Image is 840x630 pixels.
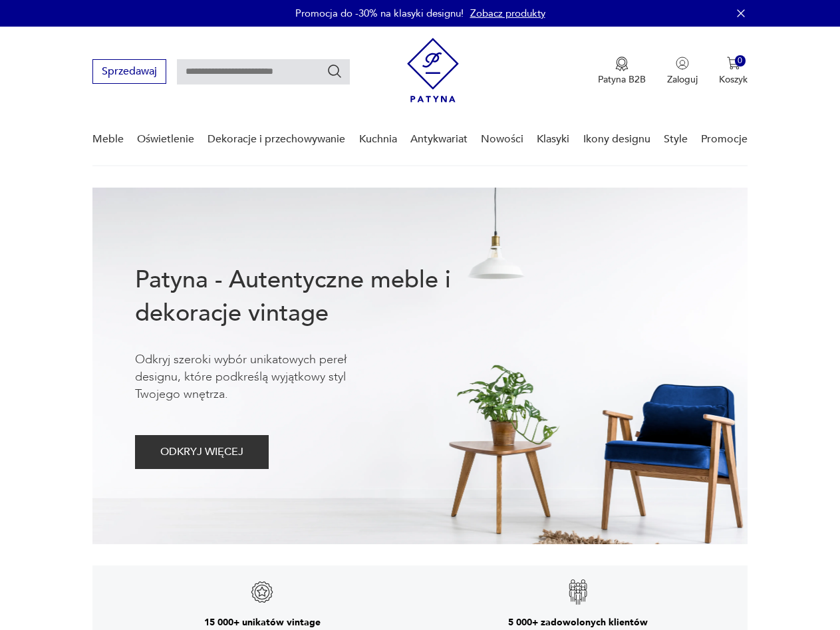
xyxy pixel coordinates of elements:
[667,57,698,86] button: Zaloguj
[598,57,646,86] a: Ikona medaluPatyna B2B
[615,57,629,71] img: Ikona medalu
[249,579,275,605] img: Znak gwarancji jakości
[565,579,591,605] img: Znak gwarancji jakości
[359,114,397,165] a: Kuchnia
[208,114,345,165] a: Dekoracje i przechowywanie
[537,114,569,165] a: Klasyki
[719,73,748,86] p: Koszyk
[735,55,746,67] div: 0
[727,57,740,70] img: Ikona koszyka
[92,114,124,165] a: Meble
[701,114,748,165] a: Promocje
[204,616,321,629] h3: 15 000+ unikatów vintage
[135,435,269,469] button: ODKRYJ WIĘCEJ
[407,38,459,102] img: Patyna - sklep z meblami i dekoracjami vintage
[410,114,468,165] a: Antykwariat
[135,448,269,458] a: ODKRYJ WIĘCEJ
[135,351,388,403] p: Odkryj szeroki wybór unikatowych pereł designu, które podkreślą wyjątkowy styl Twojego wnętrza.
[92,59,166,84] button: Sprzedawaj
[508,616,648,629] h3: 5 000+ zadowolonych klientów
[137,114,194,165] a: Oświetlenie
[295,7,464,20] p: Promocja do -30% na klasyki designu!
[92,68,166,77] a: Sprzedawaj
[667,73,698,86] p: Zaloguj
[719,57,748,86] button: 0Koszyk
[135,263,488,330] h1: Patyna - Autentyczne meble i dekoracje vintage
[598,57,646,86] button: Patyna B2B
[664,114,688,165] a: Style
[327,63,343,79] button: Szukaj
[583,114,650,165] a: Ikony designu
[470,7,545,20] a: Zobacz produkty
[598,73,646,86] p: Patyna B2B
[676,57,689,70] img: Ikonka użytkownika
[481,114,523,165] a: Nowości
